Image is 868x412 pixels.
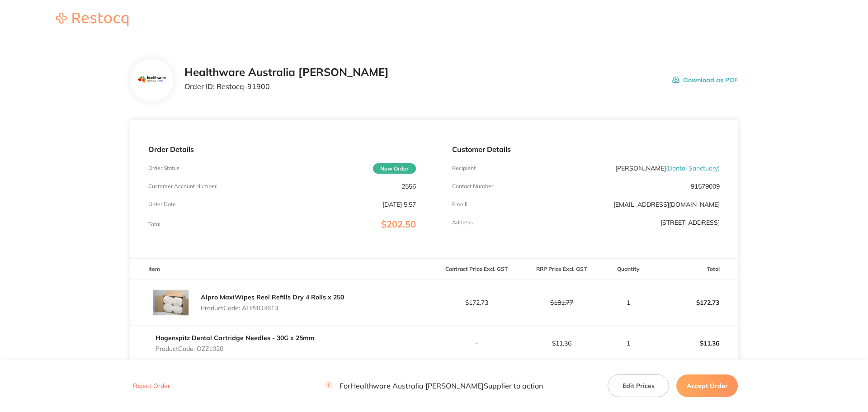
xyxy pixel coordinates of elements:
span: $202.50 [381,218,416,230]
p: 2556 [401,183,416,190]
p: Address [452,219,473,226]
button: Download as PDF [672,66,738,94]
a: Alpro MaxiWipes Reel Refills Dry 4 Rolls x 250 [201,293,344,301]
p: $172.73 [653,292,737,313]
p: Order Date [148,201,176,208]
img: Mjc2MnhocQ [137,66,166,95]
p: Contact Number [452,183,493,189]
p: Product Code: ALPRO4613 [201,304,344,312]
span: New Order [373,163,416,174]
p: Order Details [148,145,416,153]
th: Item [130,259,434,280]
img: M2gwY3Iwag [148,280,193,325]
p: Recipient [452,165,476,171]
p: Customer Account Number [148,183,217,189]
p: $181.77 [519,299,604,306]
p: 1 [604,299,652,306]
p: [PERSON_NAME] [615,165,720,172]
p: Product Code: OZZ1020 [156,345,315,352]
p: Order ID: Restocq- 91900 [184,82,389,90]
p: Total [148,221,160,227]
p: Emaill [452,201,467,208]
p: For Healthware Australia [PERSON_NAME] Supplier to action [325,382,543,390]
p: Order Status [148,165,179,171]
a: Restocq logo [47,13,137,28]
p: Customer Details [452,145,720,153]
button: Accept Order [676,374,738,397]
th: Contract Price Excl. GST [434,259,519,280]
p: 1 [604,340,652,347]
p: [DATE] 5:57 [382,201,416,208]
h2: Healthware Australia [PERSON_NAME] [184,66,389,79]
p: $172.73 [434,299,519,306]
button: Edit Prices [608,374,669,397]
th: Quantity [604,259,653,280]
img: Restocq logo [47,13,137,26]
p: 91579009 [691,183,720,190]
p: [STREET_ADDRESS] [660,219,720,226]
a: Hogenspitz Dental Cartridge Needles - 30G x 25mm [156,334,315,342]
span: ( Dental Sanctuary ) [666,164,720,172]
a: [EMAIL_ADDRESS][DOMAIN_NAME] [613,200,720,208]
th: RRP Price Excl. GST [519,259,604,280]
p: - [434,340,519,347]
p: $11.36 [519,340,604,347]
button: Reject Order [130,382,173,390]
th: Total [653,259,738,280]
p: $11.36 [653,332,737,354]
